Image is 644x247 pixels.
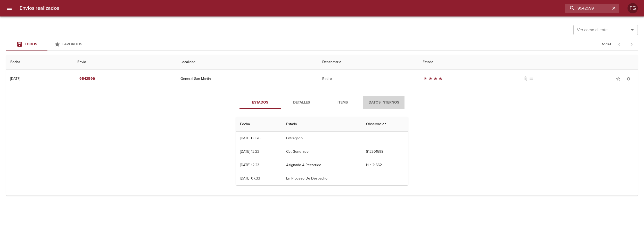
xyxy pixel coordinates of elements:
[62,42,82,46] span: Favoritos
[6,38,89,50] div: Tabs Envios
[20,4,59,12] h6: Envios realizados
[626,76,631,81] span: notifications_none
[325,99,360,106] span: Items
[366,99,401,106] span: Datos Internos
[77,74,97,84] button: 9542599
[628,3,638,13] div: FG
[236,117,282,132] th: Fecha
[362,117,408,132] th: Observacion
[73,55,176,70] th: Envio
[176,55,318,70] th: Localidad
[362,158,408,172] td: H.r. 21662
[236,117,408,185] table: Tabla de seguimiento
[424,77,427,80] span: radio_button_checked
[79,76,95,82] em: 9542599
[282,172,362,185] td: En Proceso De Despacho
[528,76,533,81] span: No tiene pedido asociado
[523,76,528,81] span: No tiene documentos adjuntos
[25,42,37,46] span: Todos
[6,55,638,196] table: Tabla de envíos del cliente
[616,76,621,81] span: star_border
[10,76,20,81] div: [DATE]
[318,70,418,88] td: Retiro
[613,41,625,47] span: Pagina anterior
[418,55,638,70] th: Estado
[613,74,623,84] button: Agregar a favoritos
[623,74,634,84] button: Activar notificaciones
[439,77,442,80] span: radio_button_checked
[282,132,362,145] td: Entregado
[565,4,610,13] input: buscar
[429,77,432,80] span: radio_button_checked
[6,55,73,70] th: Fecha
[240,163,259,167] div: [DATE] 12:23
[243,99,278,106] span: Estados
[3,2,15,14] button: menu
[282,145,362,158] td: Cot Generado
[434,77,437,80] span: radio_button_checked
[629,26,636,33] button: Abrir
[176,70,318,88] td: General San Martin
[362,145,408,158] td: 812301598
[240,96,404,109] div: Tabs detalle de guia
[423,76,443,81] div: Entregado
[240,136,260,140] div: [DATE] 08:26
[240,149,259,154] div: [DATE] 12:23
[282,158,362,172] td: Asignado A Recorrido
[282,117,362,132] th: Estado
[284,99,319,106] span: Detalles
[625,38,638,50] span: Pagina siguiente
[318,55,418,70] th: Destinatario
[240,176,260,181] div: [DATE] 07:33
[602,42,611,47] p: 1 - 1 de 1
